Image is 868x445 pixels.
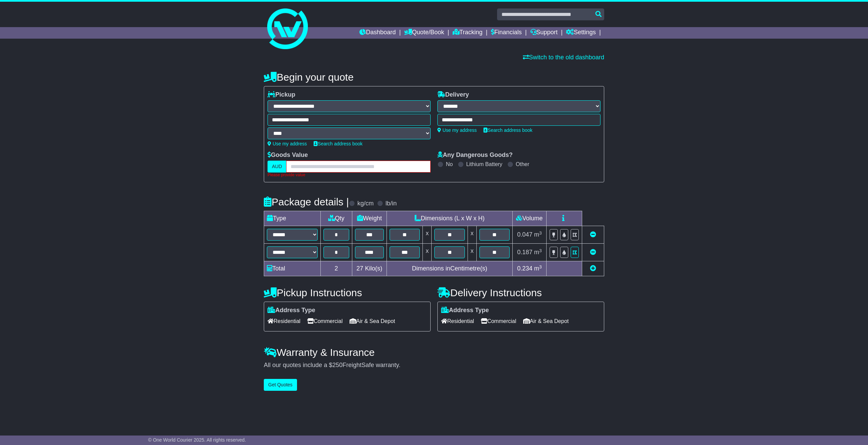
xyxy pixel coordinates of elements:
[352,261,387,276] td: Kilo(s)
[534,265,542,272] span: m
[387,261,513,276] td: Dimensions in Centimetre(s)
[484,127,532,133] a: Search address book
[352,211,387,226] td: Weight
[264,211,321,226] td: Type
[539,230,542,236] sup: 3
[453,27,482,39] a: Tracking
[534,231,542,238] span: m
[264,379,297,391] button: Get Quotes
[516,161,529,167] label: Other
[321,261,352,276] td: 2
[268,91,295,99] label: Pickup
[264,347,604,358] h4: Warranty & Insurance
[268,316,300,326] span: Residential
[590,249,596,256] a: Remove this item
[359,27,396,39] a: Dashboard
[307,316,342,326] span: Commercial
[566,27,596,39] a: Settings
[468,226,476,244] td: x
[517,265,532,272] span: 0.234
[332,362,342,368] span: 250
[404,27,444,39] a: Quote/Book
[423,226,432,244] td: x
[539,264,542,269] sup: 3
[491,27,522,39] a: Financials
[264,287,431,298] h4: Pickup Instructions
[590,231,596,238] a: Remove this item
[441,316,474,326] span: Residential
[350,316,395,326] span: Air & Sea Depot
[517,249,532,256] span: 0.187
[530,27,558,39] a: Support
[437,127,477,133] a: Use my address
[268,141,307,146] a: Use my address
[264,196,349,207] h4: Package details |
[481,316,516,326] span: Commercial
[517,231,532,238] span: 0.047
[264,72,604,83] h4: Begin your quote
[437,91,469,99] label: Delivery
[321,211,352,226] td: Qty
[534,249,542,256] span: m
[268,161,287,173] label: AUD
[437,287,604,298] h4: Delivery Instructions
[268,173,431,177] div: Please provide value
[268,307,315,314] label: Address Type
[512,211,546,226] td: Volume
[468,244,476,261] td: x
[590,265,596,272] a: Add new item
[423,244,432,261] td: x
[268,151,308,159] label: Goods Value
[314,141,362,146] a: Search address book
[264,362,604,369] div: All our quotes include a $ FreightSafe warranty.
[446,161,453,167] label: No
[523,54,604,61] a: Switch to the old dashboard
[148,437,246,443] span: © One World Courier 2025. All rights reserved.
[539,248,542,253] sup: 3
[437,151,513,159] label: Any Dangerous Goods?
[386,200,397,207] label: lb/in
[387,211,513,226] td: Dimensions (L x W x H)
[466,161,502,167] label: Lithium Battery
[357,200,374,207] label: kg/cm
[264,261,321,276] td: Total
[523,316,569,326] span: Air & Sea Depot
[441,307,489,314] label: Address Type
[356,265,363,272] span: 27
